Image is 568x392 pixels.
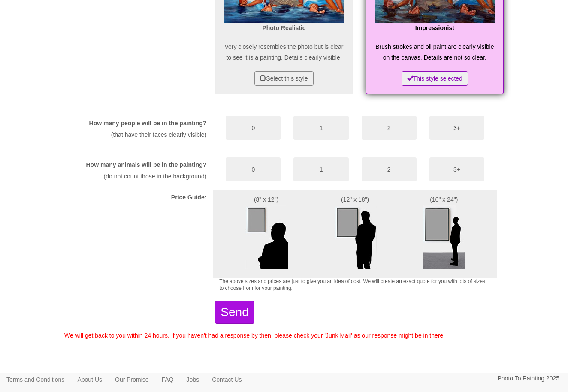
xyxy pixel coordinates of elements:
a: Our Promise [109,373,155,386]
a: FAQ [155,373,180,386]
a: Contact Us [205,373,248,386]
p: We will get back to you within 24 hours. If you haven't had a response by then, please check your... [64,330,504,341]
button: Select this style [254,71,313,86]
p: (8" x 12") [219,194,313,205]
button: 1 [293,157,348,181]
button: 0 [226,116,281,140]
p: Impressionist [375,23,495,33]
img: Example size of a small painting [245,205,288,269]
p: Very closely resembles the photo but is clear to see it is a painting. Details clearly visible. [224,42,344,63]
button: Send [215,301,254,324]
button: 2 [362,157,417,181]
button: 3+ [429,116,484,140]
p: Brush strokes and oil paint are clearly visible on the canvas. Details are not so clear. [375,42,495,63]
button: 3+ [429,157,484,181]
p: (12" x 18") [326,194,384,205]
p: (that have their faces clearly visible) [77,130,206,140]
a: Jobs [180,373,206,386]
button: This style selected [402,71,468,86]
img: Example size of a large painting [423,205,465,269]
p: The above sizes and prices are just to give you an idea of cost. We will create an exact quote fo... [219,278,491,292]
p: (16" x 24") [397,194,491,205]
button: 0 [226,157,281,181]
label: How many people will be in the painting? [89,119,207,127]
a: About Us [71,373,109,386]
button: 2 [362,116,417,140]
button: 1 [293,116,348,140]
p: Photo To Painting 2025 [497,373,559,384]
label: Price Guide: [171,193,206,202]
p: Photo Realistic [224,23,344,33]
label: How many animals will be in the painting? [86,160,207,169]
img: Example size of a Midi painting [334,205,377,269]
p: (do not count those in the background) [77,171,206,182]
